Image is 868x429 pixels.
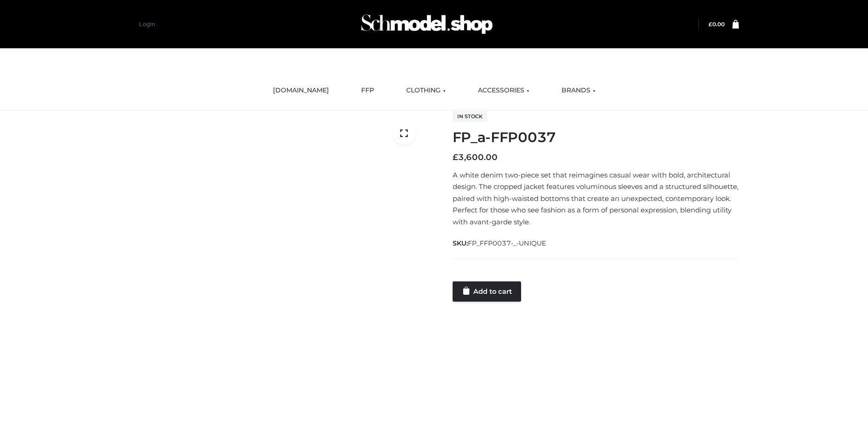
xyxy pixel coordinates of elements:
a: [DOMAIN_NAME] [266,80,336,101]
bdi: 0.00 [709,21,725,28]
a: Login [139,21,155,28]
p: A white denim two-piece set that reimagines casual wear with bold, architectural design. The crop... [453,169,739,228]
a: Add to cart [453,281,521,302]
a: FFP [354,80,381,101]
span: In stock [453,111,487,122]
a: CLOTHING [399,80,453,101]
img: Schmodel Admin 964 [358,6,496,42]
a: ACCESSORIES [471,80,536,101]
bdi: 3,600.00 [453,152,498,162]
span: SKU: [453,238,547,249]
span: £ [709,21,712,28]
a: £0.00 [709,21,725,28]
h1: FP_a-FFP0037 [453,129,739,146]
span: £ [453,152,458,162]
a: BRANDS [555,80,602,101]
span: FP_FFP0037-_-UNIQUE [468,239,546,247]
